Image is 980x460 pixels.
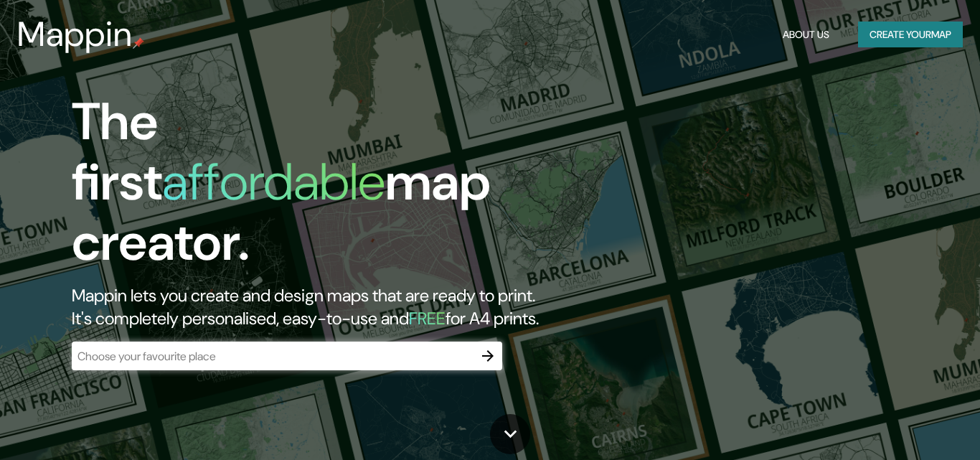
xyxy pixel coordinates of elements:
iframe: Help widget launcher [852,404,964,444]
h5: FREE [409,307,446,329]
input: Choose your favourite place [72,348,473,365]
h3: Mappin [17,14,133,55]
h1: The first map creator. [72,92,562,284]
img: mappin-pin [133,37,144,49]
h2: Mappin lets you create and design maps that are ready to print. It's completely personalised, eas... [72,284,562,330]
button: About Us [777,22,835,48]
button: Create yourmap [858,22,963,48]
h1: affordable [162,149,385,215]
